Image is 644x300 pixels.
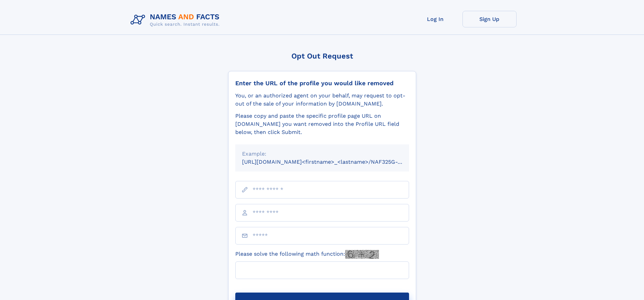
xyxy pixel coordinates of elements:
[242,150,402,158] div: Example:
[128,11,225,29] img: Logo Names and Facts
[235,250,379,259] label: Please solve the following math function:
[235,92,409,108] div: You, or an authorized agent on your behalf, may request to opt-out of the sale of your informatio...
[228,52,416,60] div: Opt Out Request
[235,112,409,136] div: Please copy and paste the specific profile page URL on [DOMAIN_NAME] you want removed into the Pr...
[462,11,517,27] a: Sign Up
[235,79,409,87] div: Enter the URL of the profile you would like removed
[242,159,422,165] small: [URL][DOMAIN_NAME]<firstname>_<lastname>/NAF325G-xxxxxxxx
[408,11,462,27] a: Log In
